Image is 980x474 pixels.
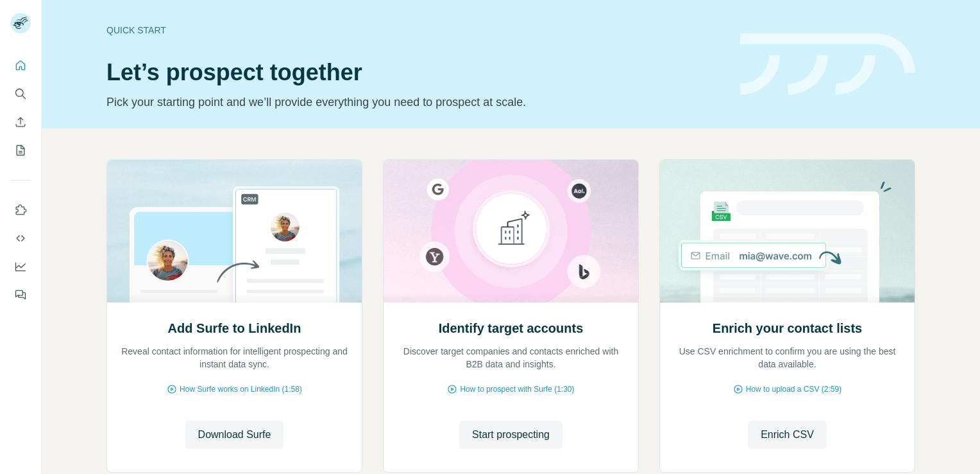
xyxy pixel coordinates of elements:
[180,383,302,395] span: How Surfe works on LinkedIn (1:58)
[740,33,915,96] img: banner
[106,93,725,111] p: Pick your starting point and we’ll provide everything you need to prospect at scale.
[185,421,284,449] button: Download Surfe
[106,60,725,85] h1: Let’s prospect together
[439,319,584,337] h2: Identify target accounts
[10,227,31,250] button: Use Surfe API
[459,421,562,449] button: Start prospecting
[10,255,31,278] button: Dashboard
[10,198,31,222] button: Use Surfe on LinkedIn
[659,160,915,303] img: Enrich your contact lists
[106,160,362,303] img: Add Surfe to LinkedIn
[10,110,31,134] button: Enrich CSV
[746,383,841,395] span: How to upload a CSV (2:59)
[673,345,902,371] p: Use CSV enrichment to confirm you are using the best data available.
[396,345,625,371] p: Discover target companies and contacts enriched with B2B data and insights.
[120,345,349,371] p: Reveal contact information for intelligent prospecting and instant data sync.
[106,24,725,37] div: Quick start
[383,160,639,303] img: Identify target accounts
[10,139,31,162] button: My lists
[761,427,814,443] span: Enrich CSV
[10,283,31,306] button: Feedback
[10,82,31,105] button: Search
[168,319,301,337] h2: Add Surfe to LinkedIn
[713,319,862,337] h2: Enrich your contact lists
[472,427,550,443] span: Start prospecting
[748,421,827,449] button: Enrich CSV
[198,427,271,443] span: Download Surfe
[460,383,574,395] span: How to prospect with Surfe (1:30)
[10,54,31,77] button: Quick start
